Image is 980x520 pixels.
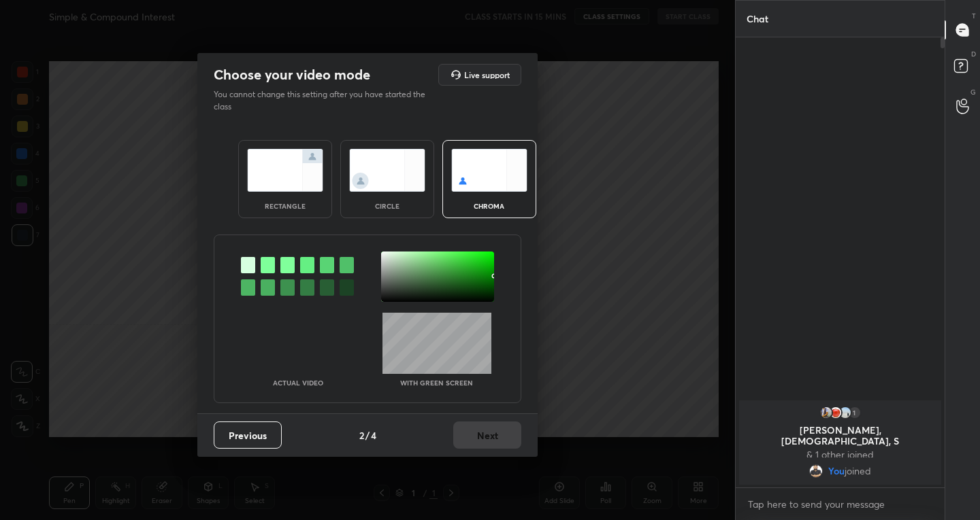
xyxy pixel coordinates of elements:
[736,1,779,37] p: Chat
[829,406,843,419] img: 04e2e4ca8fc14a51b5bf03d97a273824.jpg
[462,203,517,209] div: chroma
[845,466,871,476] span: joined
[971,49,976,59] p: D
[371,428,376,443] h4: 4
[451,149,527,192] img: chromaScreenIcon.c19ab0a0.svg
[214,421,282,449] button: Previous
[747,449,933,460] p: & 1 other joined
[848,406,862,419] div: 1
[247,149,323,192] img: normalScreenIcon.ae25ed63.svg
[972,11,976,21] p: T
[214,88,434,113] p: You cannot change this setting after you have started the class
[747,425,933,447] p: [PERSON_NAME], [DEMOGRAPHIC_DATA], S
[365,428,370,443] h4: /
[214,66,370,84] h2: Choose your video mode
[258,203,312,209] div: rectangle
[273,379,323,386] p: Actual Video
[464,71,510,79] h5: Live support
[838,406,852,419] img: 2e2c93307f07414aba042ae2b8dbeddd.jpg
[828,466,845,476] span: You
[736,398,945,487] div: grid
[349,149,425,192] img: circleScreenIcon.acc0effb.svg
[809,464,823,478] img: eb572a6c184c4c0488efe4485259b19d.jpg
[819,406,833,419] img: 125d58ed0c034178b52a8a1daf412ec2.jpg
[359,428,364,443] h4: 2
[360,203,414,209] div: circle
[400,379,473,386] p: With green screen
[970,87,976,97] p: G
